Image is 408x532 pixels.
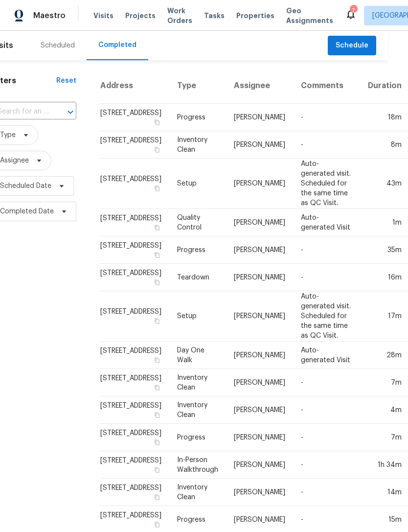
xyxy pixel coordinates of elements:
button: Copy Address [153,145,161,154]
td: [PERSON_NAME] [226,104,293,131]
td: Inventory Clean [169,131,226,159]
button: Open [64,105,77,119]
td: - [293,236,360,264]
td: [STREET_ADDRESS] [100,209,169,236]
button: Copy Address [153,465,161,474]
td: [PERSON_NAME] [226,424,293,451]
td: Day One Walk [169,342,226,369]
td: [STREET_ADDRESS] [100,396,169,424]
span: Visits [93,11,113,21]
td: - [293,104,360,131]
td: Teardown [169,264,226,291]
td: Inventory Clean [169,369,226,396]
button: Schedule [328,36,376,56]
th: Assignee [226,68,293,104]
td: Inventory Clean [169,396,226,424]
span: Schedule [336,40,368,52]
td: [PERSON_NAME] [226,291,293,342]
button: Copy Address [153,383,161,392]
td: - [293,131,360,159]
td: [PERSON_NAME] [226,264,293,291]
td: [STREET_ADDRESS] [100,479,169,506]
td: Setup [169,291,226,342]
button: Copy Address [153,118,161,127]
td: [STREET_ADDRESS] [100,264,169,291]
td: - [293,424,360,451]
th: Type [169,68,226,104]
td: Auto-generated visit. Scheduled for the same time as QC Visit. [293,291,360,342]
button: Copy Address [153,411,161,419]
td: [STREET_ADDRESS] [100,159,169,209]
button: Copy Address [153,278,161,287]
td: Auto-generated visit. Scheduled for the same time as QC Visit. [293,159,360,209]
td: [STREET_ADDRESS] [100,131,169,159]
button: Copy Address [153,520,161,529]
td: [PERSON_NAME] [226,131,293,159]
td: - [293,451,360,479]
div: Reset [56,76,76,86]
button: Copy Address [153,317,161,325]
button: Copy Address [153,438,161,447]
td: - [293,479,360,506]
th: Address [100,68,169,104]
td: [STREET_ADDRESS] [100,291,169,342]
span: Maestro [33,11,66,21]
div: Scheduled [41,41,75,50]
td: [PERSON_NAME] [226,159,293,209]
button: Copy Address [153,184,161,193]
td: In-Person Walkthrough [169,451,226,479]
button: Copy Address [153,356,161,365]
td: [PERSON_NAME] [226,369,293,396]
th: Comments [293,68,360,104]
td: [PERSON_NAME] [226,396,293,424]
span: Geo Assignments [286,6,333,25]
td: Progress [169,236,226,264]
button: Copy Address [153,223,161,232]
td: [PERSON_NAME] [226,209,293,236]
td: [PERSON_NAME] [226,342,293,369]
div: Completed [98,40,136,50]
span: Projects [125,11,156,21]
button: Copy Address [153,251,161,259]
td: Progress [169,424,226,451]
span: Properties [236,11,274,21]
span: Tasks [204,12,225,19]
td: - [293,264,360,291]
td: Inventory Clean [169,479,226,506]
td: [PERSON_NAME] [226,451,293,479]
td: Auto-generated Visit [293,342,360,369]
td: [STREET_ADDRESS] [100,369,169,396]
td: Setup [169,159,226,209]
td: [STREET_ADDRESS] [100,424,169,451]
div: 7 [350,6,357,16]
td: [STREET_ADDRESS] [100,342,169,369]
td: Quality Control [169,209,226,236]
td: [STREET_ADDRESS] [100,104,169,131]
td: Progress [169,104,226,131]
td: [STREET_ADDRESS] [100,236,169,264]
span: Work Orders [167,6,192,25]
button: Copy Address [153,493,161,502]
td: [PERSON_NAME] [226,236,293,264]
td: - [293,396,360,424]
td: [STREET_ADDRESS] [100,451,169,479]
td: [PERSON_NAME] [226,479,293,506]
td: - [293,369,360,396]
td: Auto-generated Visit [293,209,360,236]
